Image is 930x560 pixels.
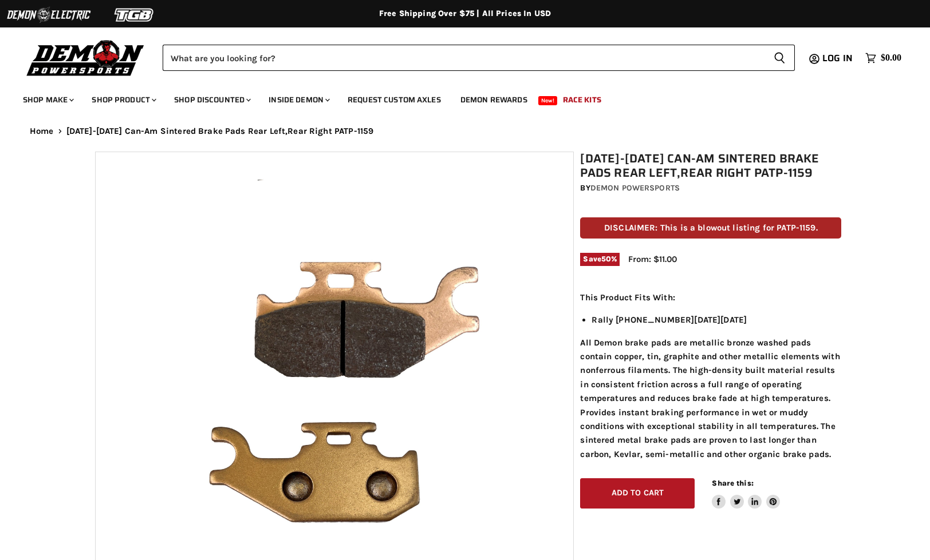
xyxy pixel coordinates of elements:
[163,45,795,71] form: Product
[6,4,92,26] img: Demon Electric Logo 2
[822,51,853,65] span: Log in
[7,9,923,19] div: Free Shipping Over $75 | All Prices In USD
[712,478,780,509] aside: Share this:
[580,478,695,509] button: Add to cart
[580,291,841,304] p: This Product Fits With:
[339,88,450,112] a: Request Custom Axles
[14,84,899,112] ul: Main menu
[590,183,680,193] a: Demon Powersports
[580,291,841,461] div: All Demon brake pads are metallic bronze washed pads contain copper, tin, graphite and other meta...
[712,479,753,487] span: Share this:
[554,88,610,112] a: Race Kits
[163,45,765,71] input: Search
[860,50,907,66] a: $0.00
[817,53,860,63] a: Log in
[30,126,54,136] a: Home
[765,45,795,71] button: Search
[580,152,841,180] h1: [DATE]-[DATE] Can-Am Sintered Brake Pads Rear Left,Rear Right PATP-1159
[538,96,558,105] span: New!
[580,217,841,239] p: DISCLAIMER: This is a blowout listing for PATP-1159.
[66,126,374,136] span: [DATE]-[DATE] Can-Am Sintered Brake Pads Rear Left,Rear Right PATP-1159
[92,4,178,26] img: TGB Logo 2
[23,37,148,78] img: Demon Powersports
[601,255,611,263] span: 50
[628,254,677,264] span: From: $11.00
[580,182,841,194] div: by
[83,88,163,112] a: Shop Product
[612,488,664,498] span: Add to cart
[881,53,901,63] span: $0.00
[165,88,258,112] a: Shop Discounted
[260,88,337,112] a: Inside Demon
[14,88,81,112] a: Shop Make
[7,126,923,136] nav: Breadcrumbs
[580,253,620,265] span: Save %
[452,88,536,112] a: Demon Rewards
[592,313,841,327] li: Rally [PHONE_NUMBER][DATE][DATE]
